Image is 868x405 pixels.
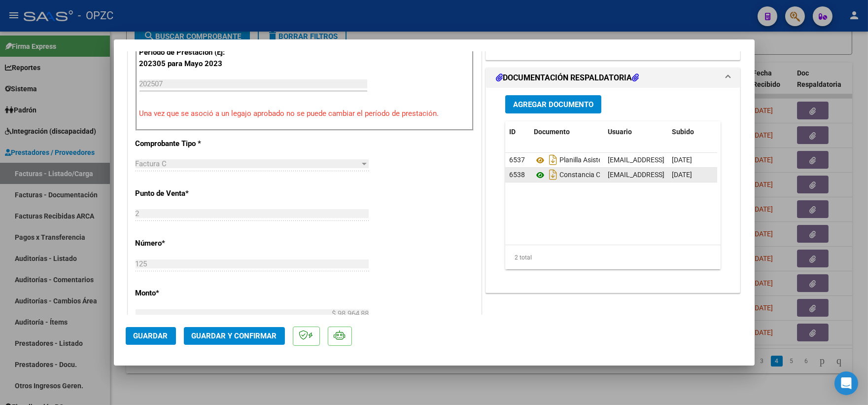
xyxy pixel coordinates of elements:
span: ID [509,128,516,136]
span: [EMAIL_ADDRESS][DOMAIN_NAME] - [PERSON_NAME] [608,171,775,179]
datatable-header-cell: Documento [530,121,604,143]
span: Constancia Cae [534,171,608,179]
p: Comprobante Tipo * [136,138,237,149]
p: Una vez que se asoció a un legajo aprobado no se puede cambiar el período de prestación. [139,108,470,119]
span: Agregar Documento [513,100,593,109]
span: Factura C [136,159,167,168]
div: 2 total [505,245,721,270]
span: Guardar [134,331,168,340]
span: Planilla Asistencia [534,156,615,164]
span: [DATE] [672,171,692,179]
span: Usuario [608,128,632,136]
h1: DOCUMENTACIÓN RESPALDATORIA [496,72,639,84]
span: 6538 [509,171,525,179]
span: Subido [672,128,694,136]
span: Documento [534,128,570,136]
datatable-header-cell: Usuario [604,121,668,143]
i: Descargar documento [547,152,559,168]
button: Guardar [126,327,176,345]
mat-expansion-panel-header: DOCUMENTACIÓN RESPALDATORIA [486,68,740,88]
span: [EMAIL_ADDRESS][DOMAIN_NAME] - [PERSON_NAME] [608,156,775,164]
button: Guardar y Confirmar [184,327,285,345]
datatable-header-cell: ID [505,121,530,143]
div: DOCUMENTACIÓN RESPALDATORIA [486,88,740,293]
p: Período de Prestación (Ej: 202305 para Mayo 2023 [139,47,239,69]
div: Open Intercom Messenger [834,371,858,395]
p: Número [136,238,237,249]
button: Agregar Documento [505,95,601,113]
datatable-header-cell: Subido [668,121,717,143]
span: Guardar y Confirmar [192,331,277,340]
p: Punto de Venta [136,188,237,199]
span: 6537 [509,156,525,164]
i: Descargar documento [547,167,559,183]
p: Monto [136,288,237,299]
span: [DATE] [672,156,692,164]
